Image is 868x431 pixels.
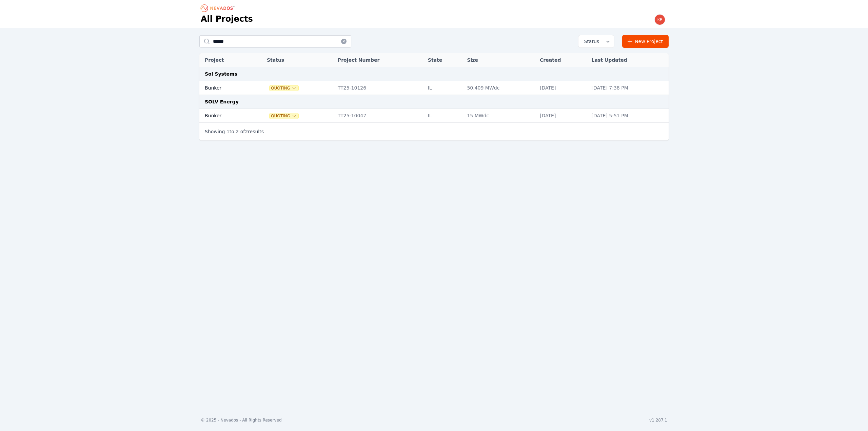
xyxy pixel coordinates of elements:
span: Status [581,38,599,45]
button: Status [578,35,614,47]
th: Status [263,53,334,67]
span: 2 [236,129,239,134]
span: 1 [226,129,230,134]
td: Bunker [199,109,251,123]
td: [DATE] [536,81,588,95]
button: Quoting [270,113,298,119]
td: IL [425,81,464,95]
th: Size [463,53,536,67]
td: 15 MWdc [463,109,536,123]
td: IL [425,109,464,123]
td: [DATE] 5:51 PM [588,109,669,123]
td: 50.409 MWdc [463,81,536,95]
td: TT25-10126 [334,81,425,95]
span: 2 [245,129,248,134]
tr: BunkerQuotingTT25-10126IL50.409 MWdc[DATE][DATE] 7:38 PM [199,81,669,95]
div: © 2025 - Nevados - All Rights Reserved [201,417,282,423]
td: SOLV Energy [199,95,669,109]
th: Last Updated [588,53,669,67]
td: [DATE] 7:38 PM [588,81,669,95]
td: [DATE] [536,109,588,123]
p: Showing to of results [205,128,264,135]
a: New Project [622,35,669,48]
th: Created [536,53,588,67]
img: kevin.west@nevados.solar [654,14,665,25]
th: Project Number [334,53,425,67]
td: TT25-10047 [334,109,425,123]
button: Quoting [270,85,298,91]
nav: Breadcrumb [201,3,237,14]
th: Project [199,53,251,67]
h1: All Projects [201,14,253,24]
div: v1.287.1 [649,417,667,423]
td: Bunker [199,81,251,95]
tr: BunkerQuotingTT25-10047IL15 MWdc[DATE][DATE] 5:51 PM [199,109,669,123]
th: State [425,53,464,67]
td: Sol Systems [199,67,669,81]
